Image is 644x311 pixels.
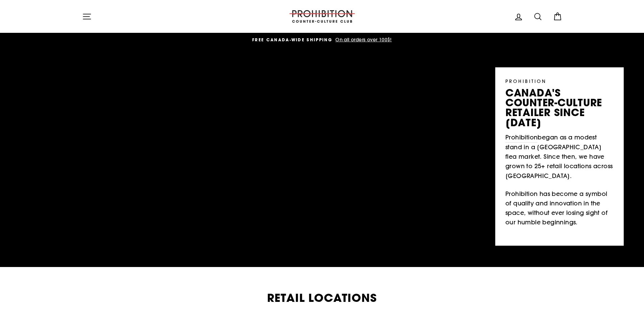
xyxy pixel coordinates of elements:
a: FREE CANADA-WIDE SHIPPING On all orders over 100$! [84,36,560,44]
span: On all orders over 100$! [334,37,392,43]
p: began as a modest stand in a [GEOGRAPHIC_DATA] flea market. Since then, we have grown to 25+ reta... [505,133,614,181]
h2: Retail Locations [82,292,562,304]
img: PROHIBITION COUNTER-CULTURE CLUB [288,10,356,23]
p: Prohibition has become a symbol of quality and innovation in the space, without ever losing sight... [505,189,614,227]
p: PROHIBITION [505,77,614,85]
span: FREE CANADA-WIDE SHIPPING [252,37,332,43]
a: Prohibition [505,133,538,142]
p: canada's counter-culture retailer since [DATE] [505,88,614,128]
